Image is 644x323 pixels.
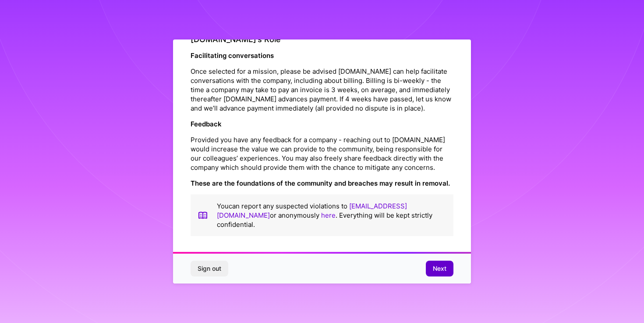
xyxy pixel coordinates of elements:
[426,261,453,276] button: Next
[191,261,228,276] button: Sign out
[217,201,446,229] p: You can report any suspected violations to or anonymously . Everything will be kept strictly conf...
[191,35,453,44] h4: [DOMAIN_NAME]’s Role
[191,51,274,60] strong: Facilitating conversations
[433,264,446,273] span: Next
[191,179,450,187] strong: These are the foundations of the community and breaches may result in removal.
[321,211,336,219] a: here
[191,120,222,128] strong: Feedback
[217,202,407,219] a: [EMAIL_ADDRESS][DOMAIN_NAME]
[191,67,453,113] p: Once selected for a mission, please be advised [DOMAIN_NAME] can help facilitate conversations wi...
[191,135,453,172] p: Provided you have any feedback for a company - reaching out to [DOMAIN_NAME] would increase the v...
[198,201,208,229] img: book icon
[198,264,221,273] span: Sign out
